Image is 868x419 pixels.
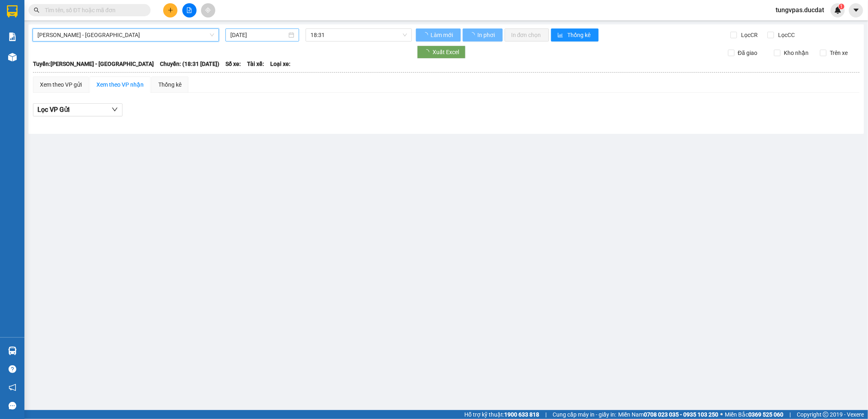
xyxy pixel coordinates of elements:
[225,59,241,68] span: Số xe:
[644,411,718,418] strong: 0708 023 035 - 0935 103 250
[8,347,17,355] img: warehouse-icon
[477,31,496,39] span: In phơi
[422,32,429,38] span: loading
[96,80,144,89] div: Xem theo VP nhận
[34,7,39,13] span: search
[553,410,616,419] span: Cung cấp máy in - giấy in:
[417,46,466,59] button: Xuất Excel
[735,48,761,57] span: Đã giao
[8,33,17,41] img: solution-icon
[163,3,177,17] button: plus
[789,410,791,419] span: |
[186,7,192,13] span: file-add
[37,29,214,41] span: Gia Lai - Sài Gòn
[775,31,796,39] span: Lọc CC
[464,410,539,419] span: Hỗ trợ kỹ thuật:
[748,411,783,418] strong: 0369 525 060
[469,32,476,38] span: loading
[158,80,181,89] div: Thống kê
[551,28,599,41] button: bar-chartThống kê
[33,61,154,67] b: Tuyến: [PERSON_NAME] - [GEOGRAPHIC_DATA]
[839,4,844,9] sup: 1
[545,410,547,419] span: |
[568,31,592,39] span: Thống kê
[9,384,16,391] span: notification
[725,410,783,419] span: Miền Bắc
[201,3,215,17] button: aim
[8,53,17,61] img: warehouse-icon
[112,106,118,113] span: down
[247,59,264,68] span: Tài xế:
[37,105,70,115] span: Lọc VP Gửi
[823,412,829,417] span: copyright
[431,31,454,39] span: Làm mới
[834,7,842,14] img: icon-new-feature
[33,103,122,116] button: Lọc VP Gửi
[558,32,564,39] span: bar-chart
[849,3,863,17] button: caret-down
[416,28,461,41] button: Làm mới
[270,59,291,68] span: Loại xe:
[310,29,407,41] span: 18:31
[781,48,812,57] span: Kho nhận
[40,80,82,89] div: Xem theo VP gửi
[463,28,503,41] button: In phơi
[7,5,17,17] img: logo-vxr
[168,7,173,13] span: plus
[720,413,723,416] span: ⚪️
[840,4,843,9] span: 1
[205,7,211,13] span: aim
[182,3,197,17] button: file-add
[230,31,287,39] input: 12/09/2025
[826,48,851,57] span: Trên xe
[769,5,831,15] span: tungvpas.ducdat
[45,6,141,15] input: Tìm tên, số ĐT hoặc mã đơn
[160,59,219,68] span: Chuyến: (18:31 [DATE])
[505,28,549,41] button: In đơn chọn
[853,7,860,14] span: caret-down
[9,402,16,410] span: message
[9,365,16,373] span: question-circle
[504,411,539,418] strong: 1900 633 818
[738,31,759,39] span: Lọc CR
[618,410,718,419] span: Miền Nam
